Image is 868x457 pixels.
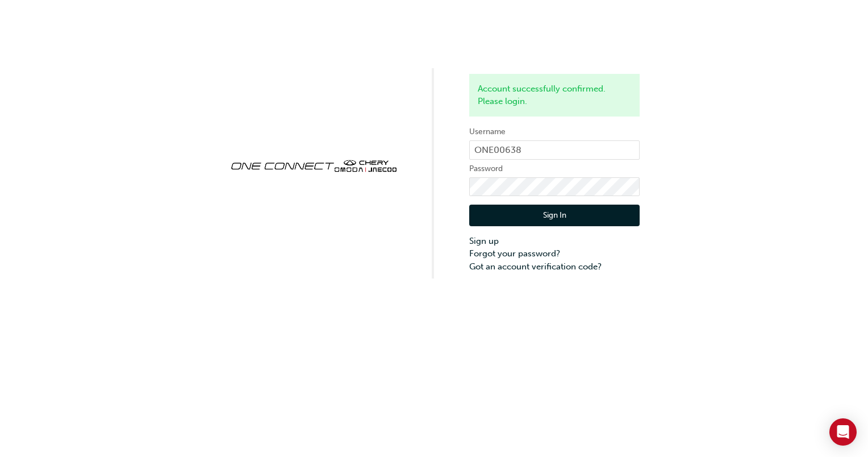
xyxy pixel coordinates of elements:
[469,140,640,160] input: Username
[228,150,399,180] img: oneconnect
[829,418,857,446] div: Open Intercom Messenger
[469,162,640,176] label: Password
[469,74,640,117] div: Account successfully confirmed. Please login.
[469,247,640,260] a: Forgot your password?
[469,235,640,248] a: Sign up
[469,125,640,139] label: Username
[469,205,640,226] button: Sign In
[469,260,640,273] a: Got an account verification code?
